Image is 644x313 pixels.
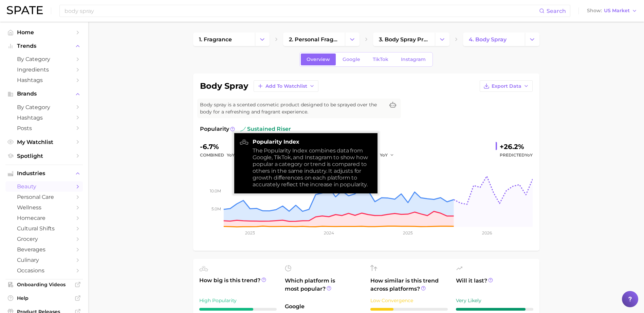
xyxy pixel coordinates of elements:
[463,33,525,46] a: 4. body spray
[199,296,277,305] div: High Popularity
[227,151,241,159] button: YoY
[5,223,83,234] a: cultural shifts
[5,168,83,179] button: Industries
[17,267,71,274] span: occasions
[401,57,426,62] span: Instagram
[285,302,362,311] span: Google
[245,230,255,235] tspan: 2023
[254,80,318,92] button: Add to Watchlist
[5,192,83,202] a: personal care
[17,91,71,97] span: Brands
[5,41,83,51] button: Trends
[17,104,71,110] span: by Category
[17,139,71,145] span: My Watchlist
[5,75,83,85] a: Hashtags
[265,83,307,89] span: Add to Watchlist
[5,293,83,303] a: Help
[17,114,71,121] span: Hashtags
[307,57,330,62] span: Overview
[380,152,388,158] span: YoY
[5,255,83,265] a: culinary
[370,296,448,305] div: Low Convergence
[403,230,413,235] tspan: 2025
[17,170,71,176] span: Industries
[17,43,71,49] span: Trends
[343,57,360,62] span: Google
[200,125,229,133] span: Popularity
[17,236,71,242] span: grocery
[17,125,71,131] span: Posts
[5,151,83,161] a: Spotlight
[5,64,83,75] a: Ingredients
[17,29,71,36] span: Home
[370,277,448,293] span: How similar is this trend across platforms?
[5,54,83,64] a: by Category
[17,194,71,200] span: personal care
[200,101,385,116] span: Body spray is a scented cosmetic product designed to be sprayed over the body for a refreshing an...
[200,141,246,152] div: -6.7%
[5,213,83,223] a: homecare
[17,257,71,263] span: culinary
[547,8,566,14] span: Search
[370,308,448,311] div: 3 / 10
[285,277,362,299] span: Which platform is most popular?
[500,141,533,152] div: +26.2%
[500,151,533,159] span: Predicted
[301,54,336,65] a: Overview
[373,57,388,62] span: TikTok
[255,33,270,46] button: Change Category
[480,80,533,92] button: Export Data
[5,244,83,255] a: beverages
[324,230,334,235] tspan: 2024
[240,125,291,133] span: sustained riser
[525,33,539,46] button: Change Category
[17,225,71,232] span: cultural shifts
[345,33,360,46] button: Change Category
[5,112,83,123] a: Hashtags
[17,183,71,190] span: beauty
[5,279,83,290] a: Onboarding Videos
[253,139,372,145] strong: Popularity Index
[199,308,277,311] div: 7 / 10
[193,33,255,46] a: 1. fragrance
[253,147,372,188] div: The Popularity Index combines data from Google, TikTok, and Instagram to show how popular a categ...
[373,33,435,46] a: 3. body spray products
[64,5,539,17] input: Search here for a brand, industry, or ingredient
[5,234,83,244] a: grocery
[17,204,71,211] span: wellness
[5,137,83,147] a: My Watchlist
[17,77,71,83] span: Hashtags
[456,296,533,305] div: Very Likely
[5,265,83,276] a: occasions
[5,89,83,99] button: Brands
[17,281,71,288] span: Onboarding Videos
[17,153,71,159] span: Spotlight
[395,54,431,65] a: Instagram
[367,54,394,65] a: TikTok
[585,6,639,15] button: ShowUS Market
[289,36,339,43] span: 2. personal fragrance
[17,66,71,73] span: Ingredients
[525,152,533,158] span: YoY
[240,126,246,132] img: sustained riser
[456,308,533,311] div: 9 / 10
[199,276,277,293] span: How big is this trend?
[379,36,429,43] span: 3. body spray products
[17,295,71,301] span: Help
[5,102,83,112] a: by Category
[199,36,232,43] span: 1. fragrance
[492,83,521,89] span: Export Data
[5,27,83,38] a: Home
[5,181,83,192] a: beauty
[435,33,449,46] button: Change Category
[456,277,533,293] span: Will it last?
[380,151,394,159] button: YoY
[5,202,83,213] a: wellness
[200,82,248,90] h1: body spray
[227,152,235,158] span: YoY
[604,9,630,13] span: US Market
[17,56,71,62] span: by Category
[200,151,246,159] div: combined
[587,9,602,13] span: Show
[5,123,83,133] a: Posts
